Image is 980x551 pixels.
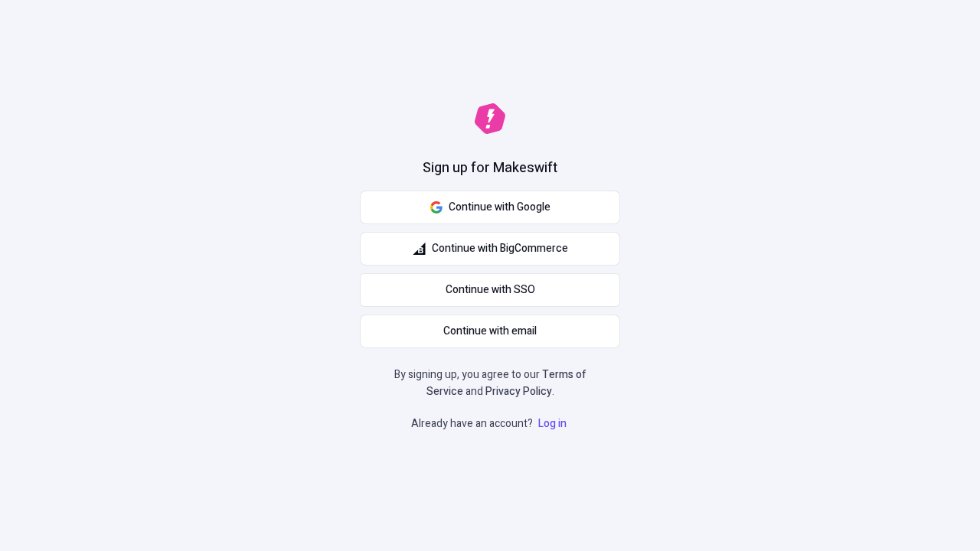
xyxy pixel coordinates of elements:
h1: Sign up for Makeswift [423,158,557,178]
button: Continue with BigCommerce [360,232,620,266]
span: Continue with Google [449,199,550,216]
p: By signing up, you agree to our and . [389,367,591,400]
a: Terms of Service [426,367,586,399]
button: Continue with email [360,315,620,348]
button: Continue with Google [360,191,620,224]
span: Continue with email [443,323,537,340]
a: Log in [535,416,570,432]
a: Continue with SSO [360,273,620,307]
p: Already have an account? [411,416,570,432]
a: Privacy Policy [485,383,552,399]
span: Continue with BigCommerce [432,240,568,257]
